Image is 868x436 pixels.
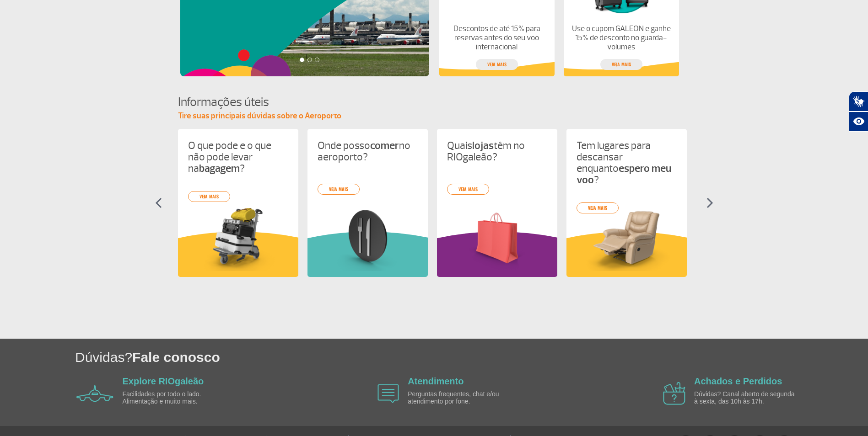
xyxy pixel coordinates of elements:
[155,197,162,208] img: seta-esquerda
[76,385,113,402] img: airplane icon
[370,139,399,152] strong: comer
[178,232,298,277] img: amareloInformacoesUteis.svg
[600,59,642,70] a: veja mais
[199,162,240,175] strong: bagagem
[472,139,494,152] strong: lojas
[178,94,690,111] h4: Informações úteis
[318,184,360,195] a: veja mais
[318,140,418,163] p: Onde posso no aeroporto?
[566,232,687,277] img: amareloInformacoesUteis.svg
[132,350,220,365] span: Fale conosco
[377,384,399,403] img: airplane icon
[577,162,671,186] strong: espero meu voo
[476,59,518,70] a: veja mais
[123,391,228,405] p: Facilidades por todo o lado. Alimentação e muito mais.
[75,348,868,367] h1: Dúvidas?
[307,232,428,277] img: verdeInformacoesUteis.svg
[318,206,418,271] img: card%20informa%C3%A7%C3%B5es%208.png
[447,140,547,163] p: Quais têm no RIOgaleão?
[123,376,204,386] a: Explore RIOgaleão
[447,184,489,195] a: veja mais
[694,391,799,405] p: Dúvidas? Canal aberto de segunda à sexta, das 10h às 17h.
[577,206,677,271] img: card%20informa%C3%A7%C3%B5es%204.png
[188,140,288,174] p: O que pode e o que não pode levar na ?
[408,391,513,405] p: Perguntas frequentes, chat e/ou atendimento por fone.
[849,91,868,112] button: Abrir tradutor de língua de sinais.
[188,206,288,271] img: card%20informa%C3%A7%C3%B5es%201.png
[447,24,546,52] p: Descontos de até 15% para reservas antes do seu voo internacional
[178,111,690,122] p: Tire suas principais dúvidas sobre o Aeroporto
[408,376,464,386] a: Atendimento
[188,191,230,202] a: veja mais
[849,112,868,132] button: Abrir recursos assistivos.
[577,202,619,213] a: veja mais
[447,206,547,271] img: card%20informa%C3%A7%C3%B5es%206.png
[571,24,671,52] p: Use o cupom GALEON e ganhe 15% de desconto no guarda-volumes
[706,197,713,208] img: seta-direita
[694,376,782,386] a: Achados e Perdidos
[437,232,557,277] img: roxoInformacoesUteis.svg
[577,140,677,186] p: Tem lugares para descansar enquanto ?
[849,91,868,132] div: Plugin de acessibilidade da Hand Talk.
[663,382,685,405] img: airplane icon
